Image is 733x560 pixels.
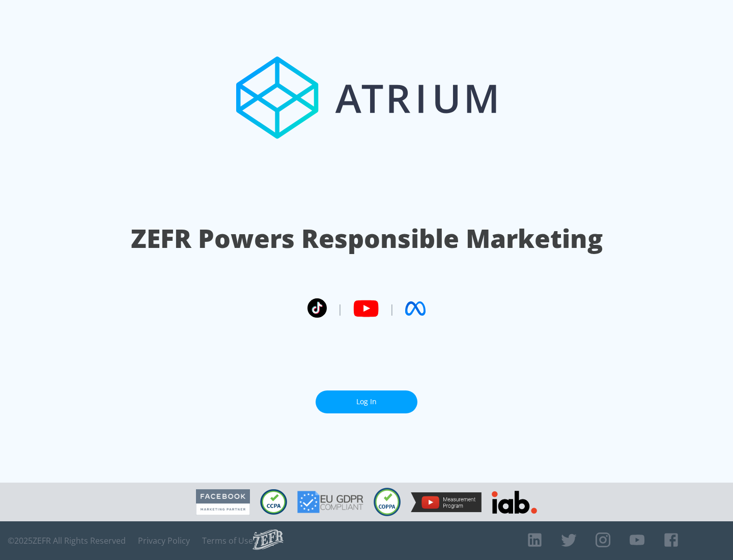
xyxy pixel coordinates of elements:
a: Privacy Policy [138,536,190,546]
span: | [337,301,343,316]
h1: ZEFR Powers Responsible Marketing [131,221,603,256]
span: | [389,301,395,316]
img: COPPA Compliant [374,488,401,516]
img: Facebook Marketing Partner [196,489,250,515]
img: GDPR Compliant [297,491,363,513]
img: YouTube Measurement Program [411,492,482,512]
img: IAB [492,491,537,514]
a: Terms of Use [202,536,253,546]
a: Log In [316,390,417,413]
span: © 2025 ZEFR All Rights Reserved [8,536,126,546]
img: CCPA Compliant [260,489,287,515]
